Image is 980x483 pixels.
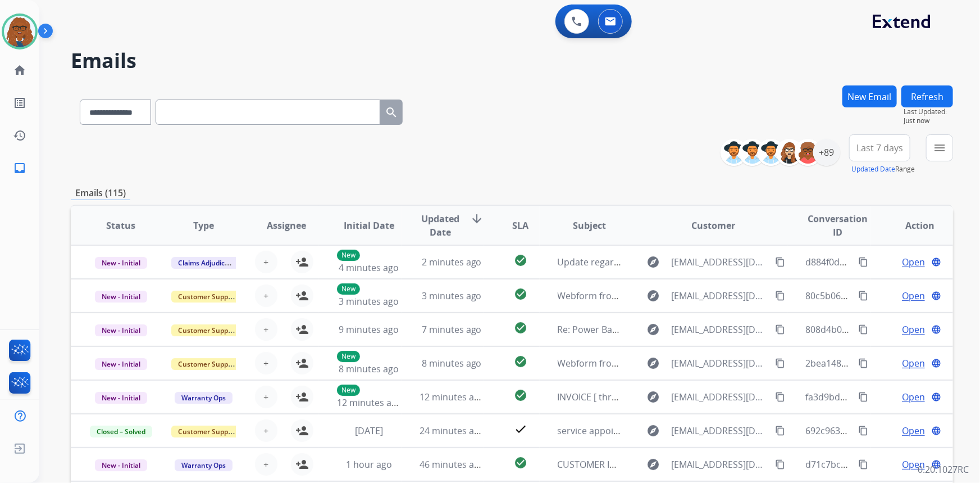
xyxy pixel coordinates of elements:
[514,254,527,267] mat-icon: check_circle
[902,356,925,370] span: Open
[514,422,527,436] mat-icon: check
[931,257,941,267] mat-icon: language
[346,458,392,471] span: 1 hour ago
[858,358,868,368] mat-icon: content_copy
[558,458,800,471] span: CUSTOMER INVOICE [ thread::U6uCE6i2AZ-iErjevnCN2zk:: ]
[95,392,147,404] span: New - Initial
[805,212,869,239] span: Conversation ID
[263,390,268,404] span: +
[904,116,953,125] span: Just now
[902,323,925,336] span: Open
[255,318,277,341] button: +
[931,392,941,402] mat-icon: language
[255,352,277,374] button: +
[775,257,785,267] mat-icon: content_copy
[647,323,660,336] mat-icon: explore
[255,386,277,408] button: +
[672,289,769,303] span: [EMAIL_ADDRESS][DOMAIN_NAME]
[647,458,660,471] mat-icon: explore
[106,219,135,232] span: Status
[858,291,868,301] mat-icon: content_copy
[805,391,976,403] span: fa3d9bda-857b-4266-98e4-fca81e3eb508
[255,285,277,307] button: +
[71,49,953,72] h2: Emails
[775,459,785,470] mat-icon: content_copy
[647,356,660,370] mat-icon: explore
[13,129,26,142] mat-icon: history
[514,456,527,470] mat-icon: check_circle
[13,96,26,110] mat-icon: list_alt
[355,425,383,437] span: [DATE]
[775,324,785,335] mat-icon: content_copy
[775,358,785,368] mat-icon: content_copy
[672,323,769,336] span: [EMAIL_ADDRESS][DOMAIN_NAME]
[175,392,233,404] span: Warranty Ops
[902,255,925,269] span: Open
[344,219,394,232] span: Initial Date
[858,426,868,436] mat-icon: content_copy
[573,219,606,232] span: Subject
[295,356,309,370] mat-icon: person_add
[255,251,277,273] button: +
[171,358,244,370] span: Customer Support
[420,425,485,437] span: 24 minutes ago
[858,459,868,470] mat-icon: content_copy
[672,424,769,437] span: [EMAIL_ADDRESS][DOMAIN_NAME]
[849,134,910,161] button: Last 7 days
[647,424,660,437] mat-icon: explore
[904,107,953,116] span: Last Updated:
[337,351,360,362] p: New
[90,426,152,437] span: Closed – Solved
[775,291,785,301] mat-icon: content_copy
[470,212,484,225] mat-icon: arrow_downward
[514,389,527,402] mat-icon: check_circle
[692,219,736,232] span: Customer
[175,459,233,471] span: Warranty Ops
[263,255,268,269] span: +
[805,425,975,437] span: 692c9635-e46b-490f-8b31-d5c3536df976
[339,261,399,274] span: 4 minutes ago
[171,291,244,303] span: Customer Support
[558,323,891,336] span: Re: Power Base Support Call with Extend (3rd party warranty) DO NOT CHANGE
[931,426,941,436] mat-icon: language
[842,85,897,107] button: New Email
[931,324,941,335] mat-icon: language
[95,257,147,269] span: New - Initial
[858,392,868,402] mat-icon: content_copy
[193,219,214,232] span: Type
[918,463,969,476] p: 0.20.1027RC
[856,146,903,150] span: Last 7 days
[263,356,268,370] span: +
[805,256,977,268] span: d884f0d2-d6cf-49ab-bec3-6e5094a7bd93
[267,219,306,232] span: Assignee
[95,291,147,303] span: New - Initial
[95,459,147,471] span: New - Initial
[4,16,35,47] img: avatar
[422,256,482,268] span: 2 minutes ago
[813,139,840,166] div: +89
[858,257,868,267] mat-icon: content_copy
[672,356,769,370] span: [EMAIL_ADDRESS][DOMAIN_NAME]
[805,458,969,471] span: d71c7bc1-378f-4aff-bbf1-d7e0aa2f1c45
[295,323,309,336] mat-icon: person_add
[295,255,309,269] mat-icon: person_add
[931,358,941,368] mat-icon: language
[295,424,309,437] mat-icon: person_add
[672,458,769,471] span: [EMAIL_ADDRESS][DOMAIN_NAME]
[255,419,277,442] button: +
[775,426,785,436] mat-icon: content_copy
[514,287,527,301] mat-icon: check_circle
[339,295,399,308] span: 3 minutes ago
[647,289,660,303] mat-icon: explore
[672,390,769,404] span: [EMAIL_ADDRESS][DOMAIN_NAME]
[422,290,482,302] span: 3 minutes ago
[171,257,248,269] span: Claims Adjudication
[420,212,461,239] span: Updated Date
[512,219,528,232] span: SLA
[870,206,953,245] th: Action
[514,355,527,368] mat-icon: check_circle
[337,283,360,295] p: New
[422,357,482,369] span: 8 minutes ago
[902,390,925,404] span: Open
[295,458,309,471] mat-icon: person_add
